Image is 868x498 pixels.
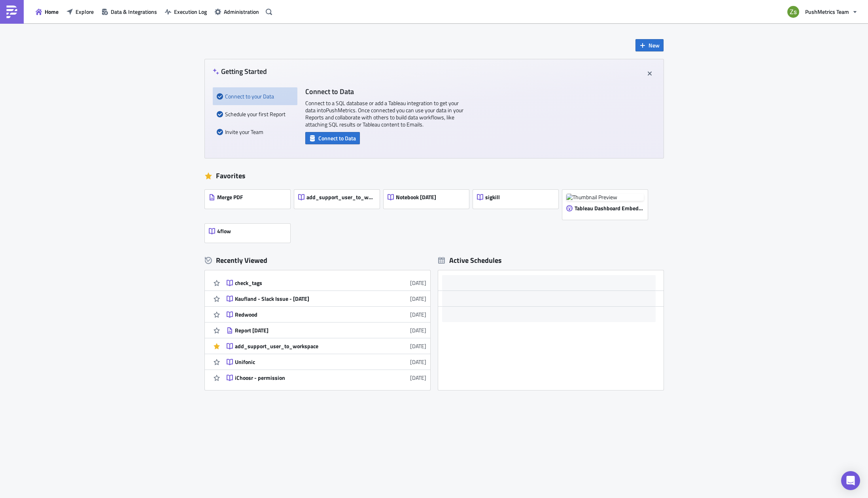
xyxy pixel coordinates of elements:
button: Execution Log [161,6,211,18]
h4: Getting Started [213,67,267,75]
div: Kaufland - Slack Issue - [DATE] [235,295,373,302]
button: Connect to Data [305,132,360,144]
div: add_support_user_to_workspace [235,343,373,350]
a: Kaufland - Slack Issue - [DATE][DATE] [227,291,426,306]
button: PushMetrics Team [783,3,862,21]
span: Home [45,8,59,16]
span: Merge PDF [217,194,243,201]
div: iChoosr - permission [235,374,373,381]
span: Notebook [DATE] [396,194,436,201]
a: iChoosr - permission[DATE] [227,370,426,385]
a: Redwood[DATE] [227,307,426,322]
span: New [649,41,660,49]
a: add_support_user_to_workspace[DATE] [227,338,426,354]
a: Notebook [DATE] [384,186,473,220]
button: Explore [62,6,98,18]
a: add_support_user_to_workspace [294,186,384,220]
p: Connect to a SQL database or add a Tableau integration to get your data into PushMetrics . Once c... [305,100,463,128]
div: Unifonic [235,358,373,366]
div: Active Schedules [438,256,502,265]
button: Administration [211,6,263,18]
a: check_tags[DATE] [227,275,426,290]
div: Schedule your first Report [217,105,293,123]
span: Tableau Dashboard Embed [DATE] [575,205,643,212]
button: Data & Integrations [98,6,161,18]
span: PushMetrics Team [805,8,849,16]
a: Unifonic[DATE] [227,354,426,370]
span: 4flow [217,228,231,235]
a: Merge PDF [205,186,294,220]
div: Invite your Team [217,123,293,141]
span: add_support_user_to_workspace [306,194,375,201]
time: 2025-09-05T14:17:03Z [410,294,426,303]
span: Administration [224,8,259,16]
button: Home [32,6,62,18]
img: Avatar [787,5,800,19]
time: 2025-09-02T10:15:56Z [410,342,426,350]
img: PushMetrics [6,6,18,18]
a: sigkill [473,186,562,220]
div: Favorites [205,170,664,182]
h4: Connect to Data [305,87,463,96]
a: Thumbnail PreviewTableau Dashboard Embed [DATE] [562,186,652,220]
div: check_tags [235,279,373,287]
time: 2025-09-05T14:41:03Z [410,279,426,287]
span: Explore [76,8,94,16]
img: Thumbnail Preview [566,194,644,201]
button: New [635,39,664,51]
div: Open Intercom Messenger [841,471,860,490]
div: Report [DATE] [235,327,373,334]
span: Execution Log [174,8,207,16]
time: 2025-09-05T07:51:31Z [410,310,426,319]
span: sigkill [485,194,500,201]
a: Connect to Data [305,133,360,141]
time: 2025-09-02T08:32:08Z [410,373,426,382]
div: Redwood [235,311,373,318]
a: 4flow [205,220,294,243]
a: Report [DATE][DATE] [227,323,426,338]
div: Connect to your Data [217,87,293,105]
span: Connect to Data [318,134,356,142]
time: 2025-09-02T10:33:46Z [410,326,426,334]
div: Recently Viewed [205,255,430,266]
time: 2025-09-02T08:35:52Z [410,358,426,366]
span: Data & Integrations [111,8,157,16]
